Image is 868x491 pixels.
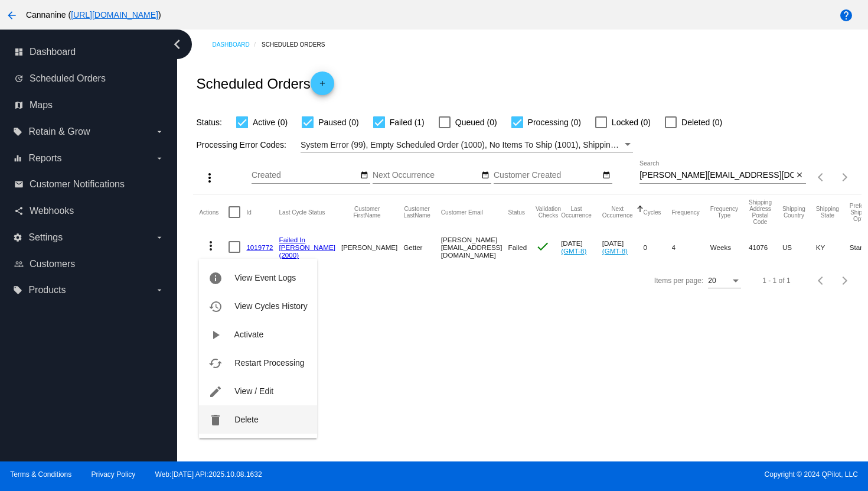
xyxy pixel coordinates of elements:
span: View Cycles History [234,301,307,311]
mat-icon: cached [208,356,223,370]
mat-icon: history [208,300,223,314]
mat-icon: play_arrow [208,328,223,342]
span: Delete [234,415,258,424]
mat-icon: info [208,271,223,285]
mat-icon: delete [208,413,223,427]
mat-icon: edit [208,385,223,399]
span: View Event Logs [234,273,296,282]
span: Restart Processing [234,358,304,368]
span: View / Edit [234,386,273,396]
span: Activate [234,330,264,339]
